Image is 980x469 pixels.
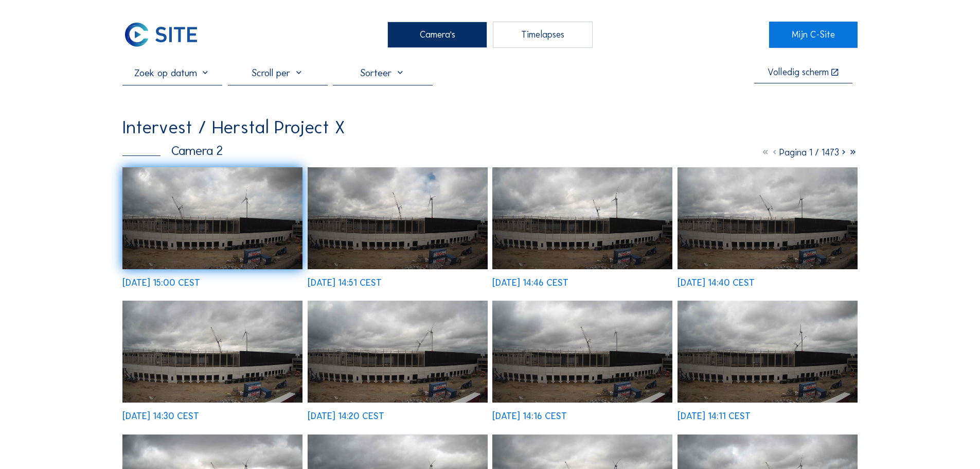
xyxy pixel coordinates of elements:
[308,279,382,288] div: [DATE] 14:51 CEST
[308,167,488,269] img: image_52969059
[122,118,345,136] div: Intervest / Herstal Project X
[492,412,567,421] div: [DATE] 14:16 CEST
[122,412,199,421] div: [DATE] 14:30 CEST
[492,279,568,288] div: [DATE] 14:46 CEST
[308,301,488,403] img: image_52968233
[492,301,672,403] img: image_52968098
[122,66,222,79] input: Zoek op datum 󰅀
[122,167,302,269] img: image_52969186
[122,301,302,403] img: image_52968383
[492,167,672,269] img: image_52968913
[122,22,200,47] img: C-SITE Logo
[122,22,210,47] a: C-SITE Logo
[122,145,223,158] div: Camera 2
[779,147,839,158] span: Pagina 1 / 1473
[768,68,829,78] div: Volledig scherm
[308,412,384,421] div: [DATE] 14:20 CEST
[678,412,751,421] div: [DATE] 14:11 CEST
[493,22,593,47] div: Timelapses
[678,301,858,403] img: image_52967974
[387,22,487,47] div: Camera's
[678,279,755,288] div: [DATE] 14:40 CEST
[122,279,200,288] div: [DATE] 15:00 CEST
[769,22,857,47] a: Mijn C-Site
[678,167,858,269] img: image_52968640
